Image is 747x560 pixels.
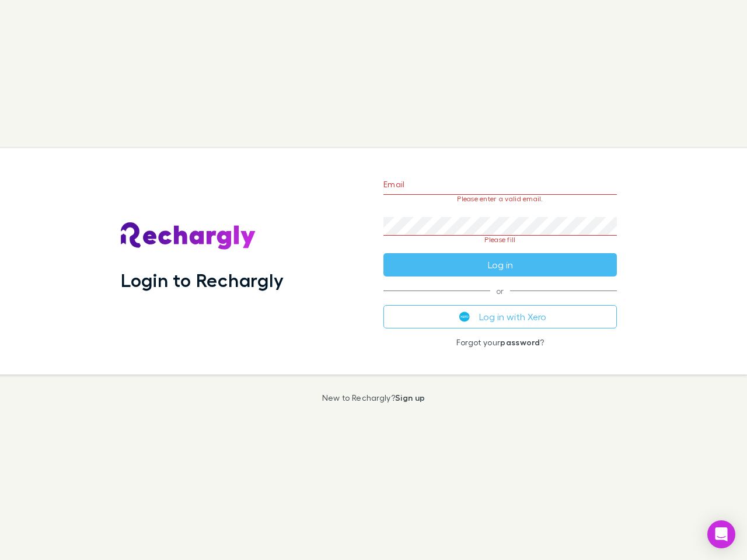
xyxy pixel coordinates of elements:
p: Forgot your ? [383,338,617,347]
div: Open Intercom Messenger [707,520,735,548]
a: password [500,337,540,347]
img: Xero's logo [459,311,470,322]
p: Please enter a valid email. [383,195,617,203]
button: Log in [383,253,617,276]
h1: Login to Rechargly [121,269,284,291]
img: Rechargly's Logo [121,222,256,250]
p: Please fill [383,236,617,244]
a: Sign up [395,393,425,402]
button: Log in with Xero [383,305,617,328]
span: or [383,290,617,291]
p: New to Rechargly? [322,393,425,402]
